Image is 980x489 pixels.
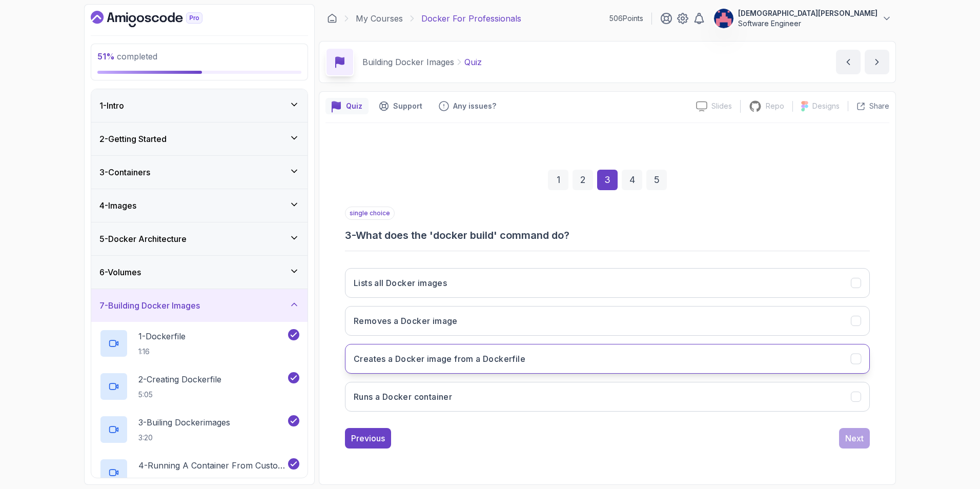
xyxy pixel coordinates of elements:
h3: 5 - Docker Architecture [99,233,187,245]
p: 2:56 [138,476,286,486]
div: 3 [597,170,618,190]
button: quiz button [325,98,369,114]
p: Repo [766,101,784,111]
button: Share [848,101,889,111]
span: completed [97,51,157,62]
p: Docker For Professionals [421,12,521,25]
button: 4-Images [91,189,308,222]
div: 1 [548,170,568,190]
p: 3 - Builing Dockerimages [138,416,230,429]
p: Building Docker Images [362,56,454,68]
button: 2-Creating Dockerfile5:05 [99,372,299,401]
h3: Lists all Docker images [354,277,447,289]
div: Next [845,432,864,444]
p: Quiz [464,56,482,68]
p: [DEMOGRAPHIC_DATA][PERSON_NAME] [738,8,877,18]
h3: 1 - Intro [99,99,124,112]
a: Dashboard [91,11,226,27]
button: Next [839,428,870,449]
button: Feedback button [433,98,502,114]
div: 2 [573,170,593,190]
h3: Removes a Docker image [354,315,458,327]
p: Share [869,101,889,111]
div: Previous [351,432,385,444]
a: Dashboard [327,13,337,24]
button: 6-Volumes [91,256,308,289]
button: 2-Getting Started [91,123,308,155]
h3: 4 - Images [99,199,136,212]
button: Runs a Docker container [345,382,870,412]
p: 1:16 [138,347,186,357]
p: 3:20 [138,433,230,443]
h3: 3 - Containers [99,166,150,178]
h3: Runs a Docker container [354,391,452,403]
button: 3-Builing Dockerimages3:20 [99,415,299,444]
h3: 3 - What does the 'docker build' command do? [345,228,870,242]
button: user profile image[DEMOGRAPHIC_DATA][PERSON_NAME]Software Engineer [713,8,892,29]
button: 4-Running A Container From Custom Image2:56 [99,458,299,487]
button: Previous [345,428,391,449]
p: Software Engineer [738,18,877,29]
p: 5:05 [138,390,221,400]
button: previous content [836,50,861,74]
p: Slides [711,101,732,111]
button: Removes a Docker image [345,306,870,336]
p: Designs [812,101,840,111]
button: Support button [373,98,428,114]
button: 1-Intro [91,89,308,122]
button: 7-Building Docker Images [91,289,308,322]
a: My Courses [356,12,403,25]
p: 1 - Dockerfile [138,330,186,342]
h3: 6 - Volumes [99,266,141,278]
h3: 2 - Getting Started [99,133,167,145]
img: user profile image [714,9,733,28]
p: 4 - Running A Container From Custom Image [138,459,286,472]
div: 4 [622,170,642,190]
h3: Creates a Docker image from a Dockerfile [354,353,525,365]
h3: 7 - Building Docker Images [99,299,200,312]
p: single choice [345,207,395,220]
button: 5-Docker Architecture [91,222,308,255]
span: 51 % [97,51,115,62]
p: Support [393,101,422,111]
p: Quiz [346,101,362,111]
p: 2 - Creating Dockerfile [138,373,221,385]
button: 3-Containers [91,156,308,189]
button: Lists all Docker images [345,268,870,298]
p: Any issues? [453,101,496,111]
button: next content [865,50,889,74]
button: Creates a Docker image from a Dockerfile [345,344,870,374]
p: 506 Points [609,13,643,24]
div: 5 [646,170,667,190]
button: 1-Dockerfile1:16 [99,329,299,358]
